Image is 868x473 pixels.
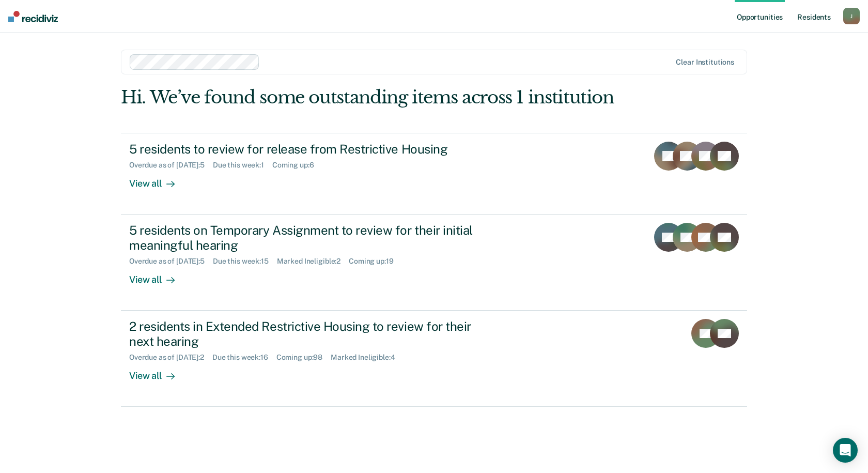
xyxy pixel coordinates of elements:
div: Marked Ineligible : 4 [331,353,403,362]
img: Recidiviz [8,11,58,22]
div: Coming up : 6 [272,161,322,170]
div: Clear institutions [676,58,734,67]
div: 5 residents on Temporary Assignment to review for their initial meaningful hearing [129,223,492,253]
a: 2 residents in Extended Restrictive Housing to review for their next hearingOverdue as of [DATE]:... [121,311,747,407]
a: 5 residents to review for release from Restrictive HousingOverdue as of [DATE]:5Due this week:1Co... [121,133,747,215]
div: Due this week : 1 [213,161,272,170]
div: Overdue as of [DATE] : 5 [129,161,213,170]
div: Hi. We’ve found some outstanding items across 1 institution [121,87,622,108]
div: View all [129,265,187,285]
button: J [843,8,860,24]
div: Due this week : 15 [213,257,277,266]
div: Coming up : 19 [349,257,401,266]
a: 5 residents on Temporary Assignment to review for their initial meaningful hearingOverdue as of [... [121,215,747,311]
div: View all [129,361,187,382]
div: 5 residents to review for release from Restrictive Housing [129,142,492,157]
div: Due this week : 16 [212,353,276,362]
div: Overdue as of [DATE] : 5 [129,257,213,266]
div: Coming up : 98 [276,353,331,362]
div: Open Intercom Messenger [833,438,858,463]
div: 2 residents in Extended Restrictive Housing to review for their next hearing [129,319,492,349]
div: Marked Ineligible : 2 [277,257,349,266]
div: View all [129,169,187,189]
div: Overdue as of [DATE] : 2 [129,353,212,362]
